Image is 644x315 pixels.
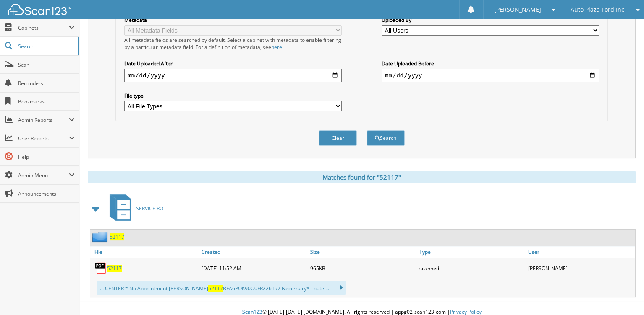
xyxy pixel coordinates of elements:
img: PDF.png [94,262,107,274]
button: Search [367,130,405,146]
span: Cabinets [18,24,69,31]
img: folder2.png [92,232,110,242]
a: Size [308,246,417,258]
a: Created [199,246,309,258]
div: scanned [417,260,526,276]
label: File type [124,92,342,99]
span: Reminders [18,80,75,87]
span: User Reports [18,135,69,142]
a: Type [417,246,526,258]
label: Date Uploaded Before [382,60,599,67]
label: Metadata [124,16,342,23]
a: 52117 [110,233,124,240]
div: Matches found for "52117" [88,171,636,183]
a: SERVICE RO [105,192,163,225]
button: Clear [319,130,357,146]
span: Search [18,43,73,50]
div: [PERSON_NAME] [526,260,635,276]
label: Uploaded By [382,16,599,23]
span: Auto Plaza Ford Inc [571,7,624,12]
div: ... CENTER * No Appointment [PERSON_NAME] BFA6POK90O0FR226197 Necessary* Toute ... [97,281,346,295]
span: Announcements [18,190,75,197]
input: start [124,69,342,82]
div: 965KB [308,260,417,276]
div: All metadata fields are searched by default. Select a cabinet with metadata to enable filtering b... [124,36,342,51]
a: User [526,246,635,258]
div: [DATE] 11:52 AM [199,260,309,276]
span: Bookmarks [18,98,75,105]
label: Date Uploaded After [124,60,342,67]
span: Help [18,153,75,160]
iframe: Chat Widget [602,275,644,315]
span: [PERSON_NAME] [494,7,541,12]
span: 52117 [208,285,223,292]
img: scan123-logo-white.svg [8,4,71,15]
span: Scan [18,61,75,68]
a: File [90,246,199,258]
span: Admin Menu [18,172,69,179]
span: SERVICE RO [136,205,163,212]
a: 52117 [107,265,122,272]
input: end [382,69,599,82]
a: here [271,44,282,51]
span: Admin Reports [18,116,69,124]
